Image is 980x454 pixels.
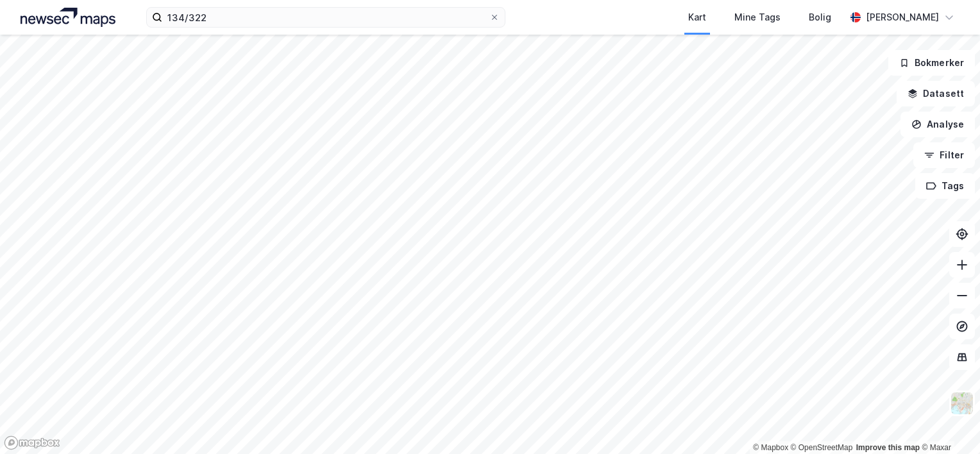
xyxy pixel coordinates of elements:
div: Mine Tags [734,10,781,25]
div: [PERSON_NAME] [866,10,939,25]
button: Bokmerker [888,50,975,76]
button: Filter [913,142,975,168]
img: logo.a4113a55bc3d86da70a041830d287a7e.svg [21,8,115,27]
input: Søk på adresse, matrikkel, gårdeiere, leietakere eller personer [162,8,489,27]
div: Bolig [809,10,831,25]
img: Z [950,391,974,416]
button: Analyse [900,112,975,137]
a: Mapbox [753,443,788,452]
div: Kart [688,10,706,25]
button: Tags [915,173,975,199]
a: Mapbox homepage [4,435,60,450]
a: Improve this map [856,443,920,452]
div: Kontrollprogram for chat [916,392,980,454]
button: Datasett [897,81,975,106]
a: OpenStreetMap [791,443,853,452]
iframe: Chat Widget [916,392,980,454]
